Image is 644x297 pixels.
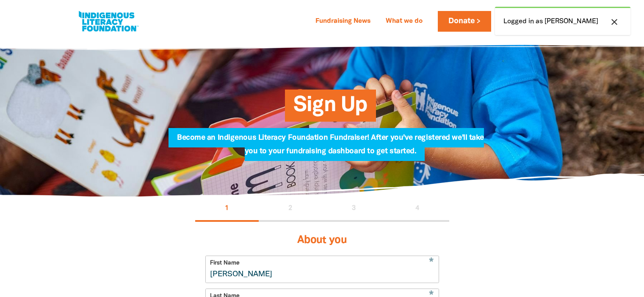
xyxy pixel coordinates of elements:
i: close [609,17,619,27]
a: Fundraising News [310,15,376,28]
a: Donate [438,11,491,32]
span: Sign Up [293,96,367,122]
div: Logged in as [PERSON_NAME] [495,7,630,35]
a: What we do [381,15,428,28]
h3: About you [205,232,439,249]
button: close [607,16,622,27]
span: Become an Indigenous Literacy Foundation Fundraiser! After you've registered we'll take you to yo... [177,134,484,161]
